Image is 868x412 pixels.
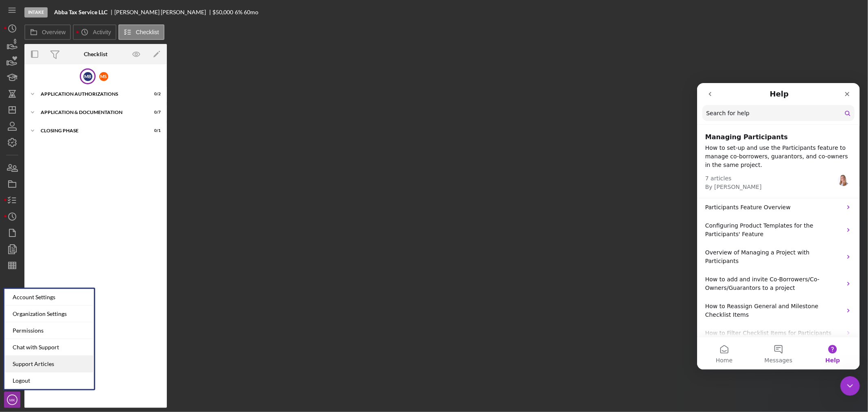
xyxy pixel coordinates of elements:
[42,29,66,35] label: Overview
[24,7,48,18] div: Intake
[136,29,159,35] label: Checklist
[93,29,111,35] label: Activity
[41,128,140,133] div: Closing Phase
[73,24,116,40] button: Activity
[146,92,161,96] div: 0 / 2
[54,9,107,15] b: Abba Tax Service LLC
[235,9,243,15] div: 6 %
[83,72,92,81] div: M B
[41,92,140,96] div: Application Authorizations
[4,392,20,408] button: MK
[840,376,860,396] iframe: Intercom live chat
[4,289,94,306] div: Account Settings
[4,373,94,389] a: Logout
[114,9,213,15] div: [PERSON_NAME] [PERSON_NAME]
[697,83,860,370] iframe: Intercom live chat
[99,72,108,81] div: M S
[4,339,94,356] div: Chat with Support
[146,110,161,115] div: 0 / 7
[244,9,258,15] div: 60 mo
[213,9,234,15] span: $50,000
[24,24,71,40] button: Overview
[4,306,94,322] div: Organization Settings
[118,24,164,40] button: Checklist
[4,322,94,339] div: Permissions
[84,51,107,57] div: Checklist
[9,398,15,402] text: MK
[41,110,140,115] div: Application & Documentation
[4,356,94,373] a: Support Articles
[146,128,161,133] div: 0 / 1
